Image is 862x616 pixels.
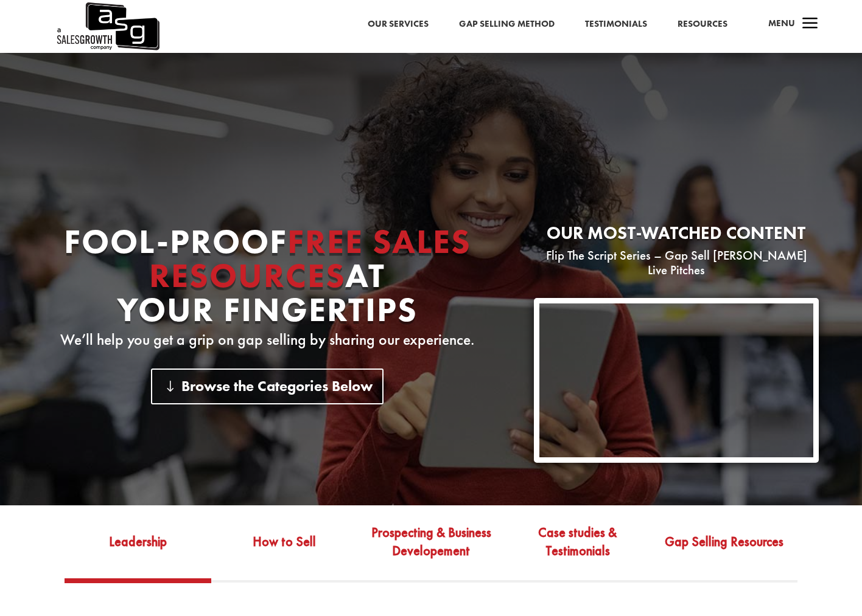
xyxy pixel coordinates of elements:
a: Gap Selling Resources [651,522,797,579]
a: Testimonials [585,16,647,32]
h2: Our most-watched content [534,224,819,248]
span: a [798,12,822,36]
a: How to Sell [211,522,358,579]
a: Prospecting & Business Developement [358,522,505,579]
h1: Fool-proof At Your Fingertips [43,224,492,333]
p: Flip The Script Series – Gap Sell [PERSON_NAME] Live Pitches [534,248,819,277]
a: Case studies & Testimonials [504,522,651,579]
p: We’ll help you get a grip on gap selling by sharing our experience. [43,333,492,347]
a: Gap Selling Method [459,16,555,32]
span: Menu [768,17,795,29]
a: Resources [678,16,727,32]
a: Our Services [368,16,429,32]
span: Free Sales Resources [149,220,471,297]
a: Leadership [65,522,211,579]
a: Browse the Categories Below [151,369,384,404]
